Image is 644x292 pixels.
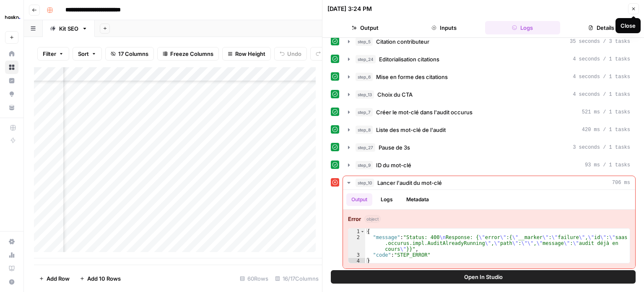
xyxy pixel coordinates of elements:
[105,47,154,61] button: 17 Columns
[573,55,630,63] span: 4 seconds / 1 tasks
[582,126,630,134] span: 420 ms / 1 tasks
[343,105,635,119] button: 521 ms / 1 tasks
[287,50,301,58] span: Undo
[621,21,636,30] div: Close
[348,252,365,258] div: 3
[5,101,18,114] a: Your Data
[343,176,635,189] button: 706 ms
[87,274,121,283] span: Add 10 Rows
[5,10,20,25] img: Haskn Logo
[356,37,373,46] span: step_5
[376,161,411,169] span: ID du mot-clé
[379,55,439,63] span: Editorialisation citations
[364,215,381,223] span: object
[5,235,18,248] a: Settings
[327,21,403,34] button: Output
[356,73,373,81] span: step_6
[343,88,635,101] button: 4 seconds / 1 tasks
[582,108,630,116] span: 521 ms / 1 tasks
[348,215,361,223] strong: Error
[356,90,374,99] span: step_13
[406,21,482,34] button: Inputs
[356,108,373,116] span: step_7
[376,37,429,46] span: Citation contributeur
[343,190,635,268] div: 706 ms
[343,35,635,48] button: 35 seconds / 3 tasks
[327,5,372,13] div: [DATE] 3:24 PM
[356,161,373,169] span: step_9
[5,7,18,28] button: Workspace: Haskn
[5,87,18,101] a: Opportunities
[5,275,18,289] button: Help + Support
[573,91,630,98] span: 4 seconds / 1 tasks
[5,262,18,275] a: Learning Hub
[343,123,635,137] button: 420 ms / 1 tasks
[377,179,442,187] span: Lancer l'audit du mot-clé
[59,24,78,33] div: Kit SEO
[343,70,635,84] button: 4 seconds / 1 tasks
[376,108,473,116] span: Créer le mot-clé dans l'audit occurus
[343,141,635,154] button: 3 seconds / 1 tasks
[73,47,102,61] button: Sort
[348,258,365,264] div: 4
[222,47,271,61] button: Row Height
[331,270,636,284] button: Open In Studio
[573,73,630,81] span: 4 seconds / 1 tasks
[379,143,410,152] span: Pause de 3s
[5,47,18,61] a: Home
[157,47,219,61] button: Freeze Columns
[348,229,365,234] div: 1
[563,21,639,34] button: Details
[360,229,365,234] span: Toggle code folding, rows 1 through 4
[118,50,148,58] span: 17 Columns
[343,53,635,66] button: 4 seconds / 1 tasks
[377,90,413,99] span: Choix du CTA
[43,50,56,58] span: Filter
[570,38,630,45] span: 35 seconds / 3 tasks
[485,21,561,34] button: Logs
[464,273,503,281] span: Open In Studio
[37,47,69,61] button: Filter
[356,55,376,63] span: step_24
[34,272,75,285] button: Add Row
[5,248,18,262] a: Usage
[356,126,373,134] span: step_8
[43,20,95,37] a: Kit SEO
[585,161,630,169] span: 93 ms / 1 tasks
[612,179,630,187] span: 706 ms
[573,144,630,151] span: 3 seconds / 1 tasks
[376,193,398,206] button: Logs
[274,47,307,61] button: Undo
[376,126,446,134] span: Liste des mot-clé de l'audit
[272,272,322,285] div: 16/17 Columns
[236,272,272,285] div: 60 Rows
[346,193,372,206] button: Output
[5,61,18,74] a: Browse
[343,158,635,172] button: 93 ms / 1 tasks
[78,50,89,58] span: Sort
[75,272,126,285] button: Add 10 Rows
[376,73,448,81] span: Mise en forme des citations
[5,74,18,87] a: Insights
[401,193,434,206] button: Metadata
[356,143,375,152] span: step_27
[348,234,365,252] div: 2
[356,179,374,187] span: step_10
[47,274,70,283] span: Add Row
[170,50,213,58] span: Freeze Columns
[235,50,265,58] span: Row Height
